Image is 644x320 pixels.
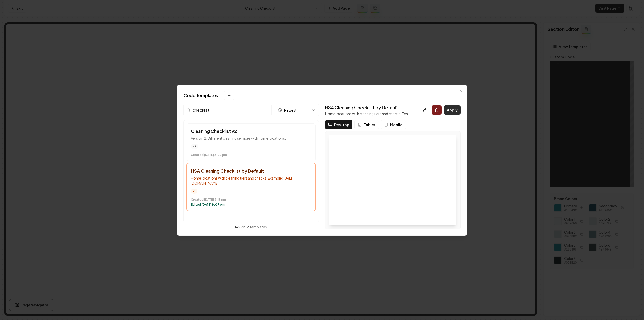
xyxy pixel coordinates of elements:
button: Desktop [325,120,352,129]
h2: Code Templates [183,91,461,100]
span: Tablet [364,122,376,127]
span: of [242,225,246,229]
iframe: HSA Cleaning Checklist by Default [329,135,456,225]
p: Version 2. Different cleaning services with home locations. [191,136,311,141]
h3: HSA Cleaning Checklist by Default [325,104,413,111]
button: HSA Cleaning Checklist by DefaultHome locations with cleaning tiers and checks. Example: [URL][DO... [187,163,316,211]
span: v1 [191,189,197,194]
button: Cleaning Checklist v2Version 2. Different cleaning services with home locations.v2Created [DATE] ... [187,123,316,161]
span: 1 - 2 [235,225,240,229]
input: Search templates... [183,104,272,116]
button: Tablet [354,120,379,129]
h3: Cleaning Checklist v2 [191,128,311,135]
span: v2 [191,144,198,149]
span: templates [250,225,267,229]
h3: HSA Cleaning Checklist by Default [191,167,311,174]
time: Created [DATE] 3:19 pm [191,198,311,202]
time: Created [DATE] 3:22 pm [191,153,311,157]
span: 2 [247,225,249,229]
span: Desktop [334,122,349,127]
button: Mobile [381,120,406,129]
button: Apply [444,105,461,115]
span: Mobile [390,122,403,127]
p: Home locations with cleaning tiers and checks. Example: [URL][DOMAIN_NAME] [325,111,413,116]
p: Home locations with cleaning tiers and checks. Example: [URL][DOMAIN_NAME] [191,175,311,186]
time: Edited [DATE] 9:07 pm [191,203,311,207]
